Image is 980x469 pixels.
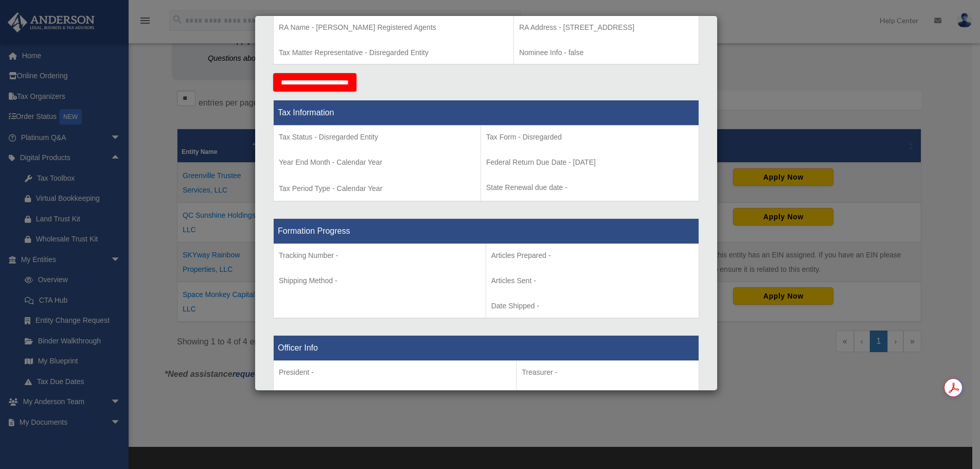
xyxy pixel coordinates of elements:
[486,156,693,169] p: Federal Return Due Date - [DATE]
[279,156,475,169] p: Year End Month - Calendar Year
[279,21,508,34] p: RA Name - [PERSON_NAME] Registered Agents
[279,274,480,287] p: Shipping Method -
[279,46,508,59] p: Tax Matter Representative - Disregarded Entity
[279,366,511,379] p: President -
[486,181,693,194] p: State Renewal due date -
[274,335,699,360] th: Officer Info
[491,300,693,312] p: Date Shipped -
[486,131,693,144] p: Tax Form - Disregarded
[279,131,475,144] p: Tax Status - Disregarded Entity
[519,46,693,59] p: Nominee Info - false
[522,366,693,379] p: Treasurer -
[274,126,481,202] td: Tax Period Type - Calendar Year
[274,100,699,126] th: Tax Information
[491,274,693,287] p: Articles Sent -
[279,249,480,262] p: Tracking Number -
[274,219,699,244] th: Formation Progress
[519,21,693,34] p: RA Address - [STREET_ADDRESS]
[491,249,693,262] p: Articles Prepared -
